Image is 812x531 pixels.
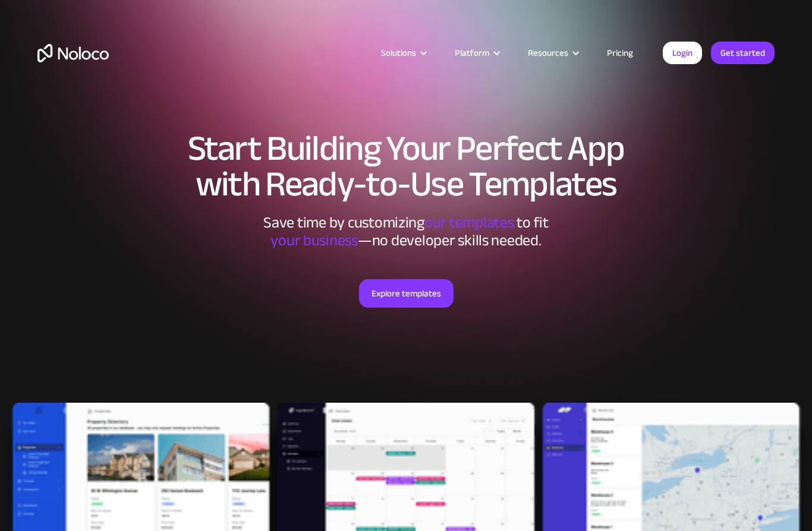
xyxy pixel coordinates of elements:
a: Get started [711,42,775,64]
div: Resources [513,45,592,61]
div: Solutions [381,45,416,61]
a: Explore templates [359,279,454,308]
div: Solutions [366,45,440,61]
span: your business [270,226,358,255]
span: our templates [424,208,514,237]
div: Platform [455,45,489,61]
div: Resources [528,45,568,61]
h1: Start Building Your Perfect App with Ready-to-Use Templates [37,131,775,202]
a: Login [663,42,702,64]
div: Platform [440,45,513,61]
div: Save time by customizing to fit ‍ —no developer skills needed. [228,214,584,249]
a: Pricing [592,45,648,61]
a: home [37,44,109,62]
